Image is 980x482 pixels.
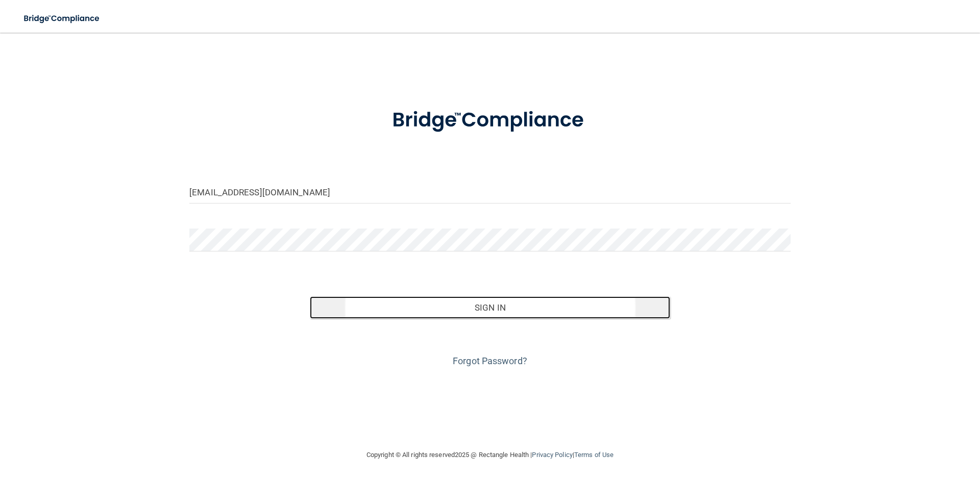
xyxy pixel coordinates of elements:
[189,181,791,204] input: Email
[574,451,614,459] a: Terms of Use
[304,439,676,471] div: Copyright © All rights reserved 2025 @ Rectangle Health | |
[310,296,671,319] button: Sign In
[15,8,109,29] img: bridge_compliance_login_screen.278c3ca4.svg
[371,94,609,147] img: bridge_compliance_login_screen.278c3ca4.svg
[532,451,572,459] a: Privacy Policy
[453,356,527,366] a: Forgot Password?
